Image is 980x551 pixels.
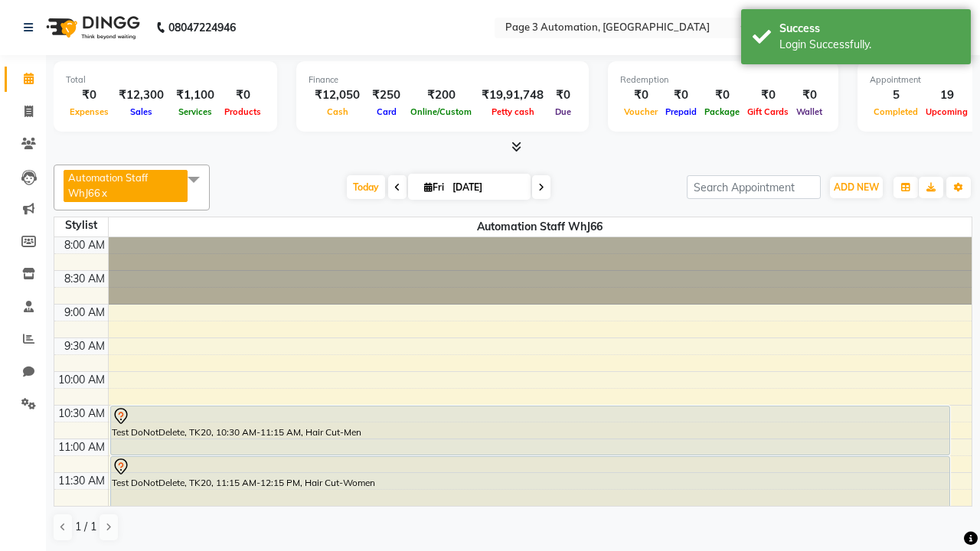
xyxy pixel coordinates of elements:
[111,406,949,455] div: Test DoNotDelete, TK20, 10:30 AM-11:15 AM, Hair Cut-Men
[830,177,883,198] button: ADD NEW
[661,86,701,104] div: ₹0
[126,106,156,117] span: Sales
[66,86,113,104] div: ₹0
[66,73,265,86] div: Total
[113,86,170,104] div: ₹12,300
[743,106,792,117] span: Gift Cards
[54,217,108,233] div: Stylist
[220,86,265,104] div: ₹0
[39,6,144,49] img: logo
[551,106,575,117] span: Due
[779,21,959,37] div: Success
[420,181,448,193] span: Fri
[61,338,108,354] div: 9:30 AM
[792,86,826,104] div: ₹0
[701,106,743,117] span: Package
[175,106,216,117] span: Services
[550,86,577,104] div: ₹0
[100,187,107,199] a: x
[870,106,922,117] span: Completed
[488,106,538,117] span: Petty cash
[701,86,743,104] div: ₹0
[834,181,879,193] span: ADD NEW
[55,406,108,422] div: 10:30 AM
[620,73,826,86] div: Redemption
[168,6,236,49] b: 08047224946
[61,305,108,321] div: 9:00 AM
[475,86,550,104] div: ₹19,91,748
[407,106,475,117] span: Online/Custom
[111,457,949,522] div: Test DoNotDelete, TK20, 11:15 AM-12:15 PM, Hair Cut-Women
[922,86,972,104] div: 19
[407,86,475,104] div: ₹200
[61,271,108,287] div: 8:30 AM
[870,86,922,104] div: 5
[55,439,108,455] div: 11:00 AM
[109,217,972,236] span: Automation Staff WhJ66
[922,106,972,117] span: Upcoming
[323,106,352,117] span: Cash
[68,171,148,199] span: Automation Staff WhJ66
[373,106,400,117] span: Card
[792,106,826,117] span: Wallet
[75,519,96,535] span: 1 / 1
[743,86,792,104] div: ₹0
[366,86,407,104] div: ₹250
[448,176,524,199] input: 2025-10-03
[220,106,265,117] span: Products
[620,106,661,117] span: Voucher
[55,372,108,388] div: 10:00 AM
[661,106,701,117] span: Prepaid
[309,73,577,86] div: Finance
[309,86,366,104] div: ₹12,050
[170,86,220,104] div: ₹1,100
[347,175,385,199] span: Today
[779,37,959,53] div: Login Successfully.
[66,106,113,117] span: Expenses
[687,175,821,199] input: Search Appointment
[61,237,108,253] div: 8:00 AM
[55,473,108,489] div: 11:30 AM
[620,86,661,104] div: ₹0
